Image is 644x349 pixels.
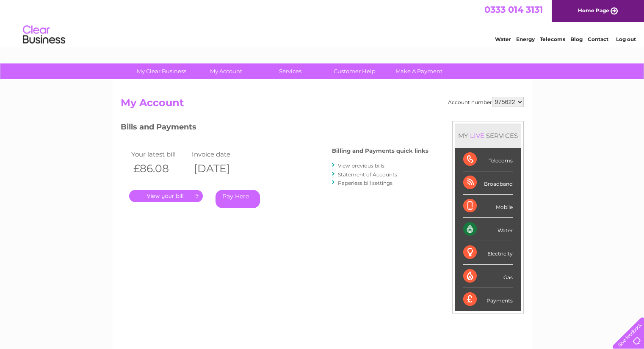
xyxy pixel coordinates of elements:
a: Customer Help [320,63,390,79]
td: Invoice date [190,148,251,160]
td: Your latest bill [129,148,190,160]
a: Make A Payment [384,63,454,79]
a: Energy [516,36,535,42]
div: Telecoms [463,148,513,171]
a: Telecoms [540,36,565,42]
div: Broadband [463,171,513,195]
div: Mobile [463,195,513,218]
div: Water [463,218,513,241]
a: View previous bills [338,162,384,169]
a: Contact [588,36,608,42]
div: LIVE [468,132,486,140]
a: Services [255,63,325,79]
div: Electricity [463,241,513,264]
a: Blog [570,36,583,42]
a: Statement of Accounts [338,171,397,178]
div: Clear Business is a trading name of Verastar Limited (registered in [GEOGRAPHIC_DATA] No. 3667643... [122,5,522,41]
a: Paperless bill settings [338,180,392,186]
h3: Bills and Payments [121,121,428,136]
div: Payments [463,288,513,311]
a: Log out [616,36,636,42]
div: MY SERVICES [455,124,521,148]
div: Account number [448,97,524,107]
a: My Clear Business [127,63,196,79]
a: Water [495,36,511,42]
th: [DATE] [190,160,251,177]
h4: Billing and Payments quick links [332,148,428,154]
h2: My Account [121,97,524,113]
th: £86.08 [129,160,190,177]
a: 0333 014 3131 [484,4,543,15]
div: Gas [463,265,513,288]
img: logo.png [22,22,66,48]
a: My Account [191,63,261,79]
a: . [129,190,203,202]
a: Pay Here [216,190,260,208]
